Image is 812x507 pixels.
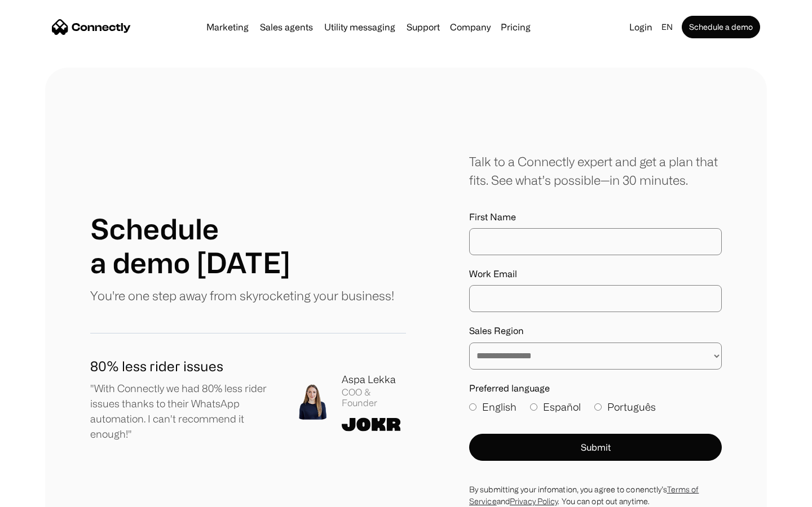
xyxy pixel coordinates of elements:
a: Terms of Service [469,485,699,505]
label: First Name [469,212,722,223]
a: Utility messaging [320,23,400,32]
label: English [469,399,517,415]
a: Marketing [202,23,253,32]
button: Submit [469,434,722,461]
label: Español [530,399,581,415]
label: Preferred language [469,383,722,394]
div: en [661,19,673,35]
p: "With Connectly we had 80% less rider issues thanks to their WhatsApp automation. I can't recomme... [90,381,276,442]
a: Login [625,19,657,35]
aside: Language selected: English [11,486,68,503]
input: Español [530,403,537,411]
input: English [469,403,476,411]
ul: Language list [23,487,68,503]
div: Talk to a Connectly expert and get a plan that fits. See what’s possible—in 30 minutes. [469,152,722,189]
a: Sales agents [255,23,317,32]
div: Company [450,19,491,35]
a: Privacy Policy [510,497,558,505]
h1: 80% less rider issues [90,356,276,376]
div: By submitting your infomation, you agree to conenctly’s and . You can opt out anytime. [469,483,722,507]
label: Work Email [469,269,722,279]
a: Support [402,23,444,32]
div: Aspa Lekka [342,372,406,387]
a: Pricing [496,23,535,32]
label: Sales Region [469,326,722,336]
label: Português [594,399,656,415]
div: COO & Founder [342,387,406,408]
p: You're one step away from skyrocketing your business! [90,286,394,305]
input: Português [594,403,602,411]
a: Schedule a demo [682,16,760,38]
h1: Schedule a demo [DATE] [90,212,290,279]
